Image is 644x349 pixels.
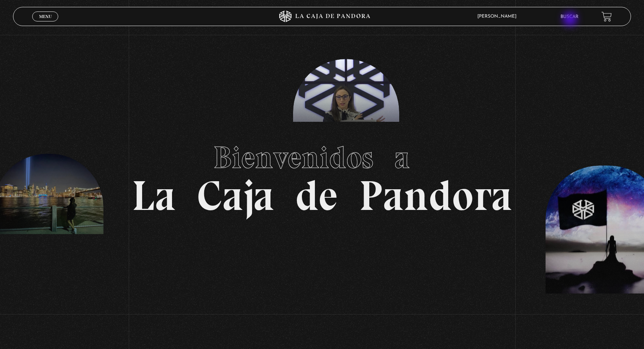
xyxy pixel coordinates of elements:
[560,15,578,19] a: Buscar
[474,14,524,19] span: [PERSON_NAME]
[39,14,52,19] span: Menu
[213,139,431,176] span: Bienvenidos a
[132,133,512,217] h1: La Caja de Pandora
[601,11,612,22] a: View your shopping cart
[36,21,54,26] span: Cerrar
